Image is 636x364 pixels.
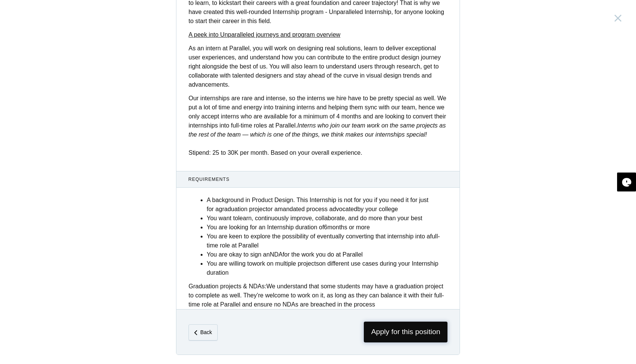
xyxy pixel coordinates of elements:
[219,206,267,212] strong: graduation project
[207,214,447,223] li: You want to
[200,329,212,335] em: Back
[270,251,283,258] strong: NDA
[327,224,370,230] strong: months or more
[364,322,447,342] span: Apply for this position
[270,18,271,24] strong: .
[278,206,305,212] strong: mandated
[189,31,340,38] a: A peek into Unparalleled journeys and program overview
[189,283,266,289] strong: Graduation projects & NDAs:
[207,250,447,259] li: You are okay to sign an for the work you do at Parallel
[207,232,447,250] li: You are keen to explore the possibility of eventually converting that internship into a
[189,94,447,157] p: Our internships are rare and intense, so the interns we hire have to be pretty special as well. W...
[207,259,447,277] li: You are willing to on different use cases during your Internship duration
[189,176,448,183] span: Requirements
[207,223,447,232] li: You are looking for an Internship duration of
[189,282,447,309] div: We understand that some students may have a graduation project to complete as well. They’re welco...
[252,260,319,267] strong: work on multiple projects
[238,215,422,221] strong: learn, continuously improve, collaborate, and do more than your best
[189,44,447,89] p: As an intern at Parallel, you will work on designing real solutions, learn to deliver exceptional...
[306,206,357,212] strong: process advocated
[207,196,447,214] li: A background in Product Design. This Internship is not for you if you need it for just for a or a...
[324,224,327,230] strong: 6
[189,149,209,156] strong: Stipend
[189,122,446,138] em: Interns who join our team work on the same projects as the rest of the team — which is one of the...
